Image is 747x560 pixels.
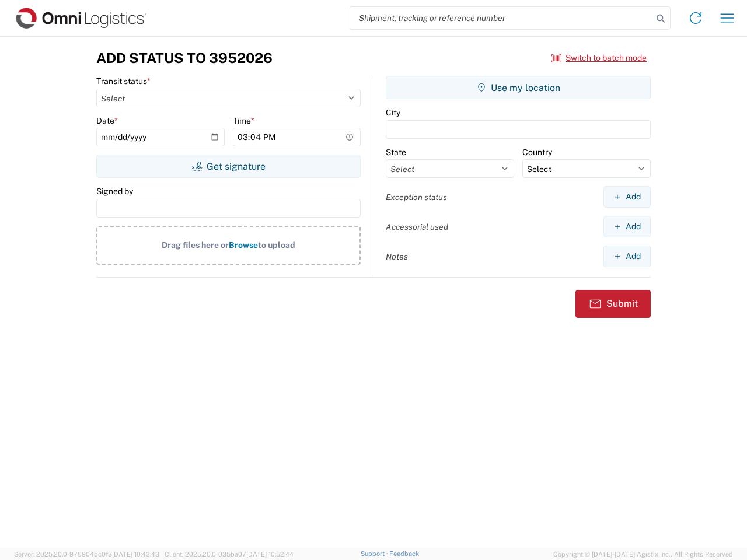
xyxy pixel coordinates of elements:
[386,222,448,232] label: Accessorial used
[14,551,159,558] span: Server: 2025.20.0-970904bc0f3
[96,50,273,66] h3: Add Status to 3952026
[112,551,159,558] span: [DATE] 10:43:43
[603,186,651,208] button: Add
[165,551,294,558] span: Client: 2025.20.0-035ba07
[386,251,408,262] label: Notes
[233,116,254,126] label: Time
[575,290,651,318] button: Submit
[96,116,118,126] label: Date
[386,76,651,99] button: Use my location
[386,107,400,118] label: City
[553,549,733,559] span: Copyright © [DATE]-[DATE] Agistix Inc., All Rights Reserved
[522,147,552,157] label: Country
[603,246,651,267] button: Add
[96,155,361,178] button: Get signature
[96,186,133,197] label: Signed by
[96,76,151,86] label: Transit status
[350,7,652,29] input: Shipment, tracking or reference number
[162,240,229,250] span: Drag files here or
[386,147,406,157] label: State
[229,240,258,250] span: Browse
[386,192,447,202] label: Exception status
[258,240,295,250] span: to upload
[246,551,294,558] span: [DATE] 10:52:44
[389,550,419,557] a: Feedback
[361,550,390,557] a: Support
[551,48,647,68] button: Switch to batch mode
[603,216,651,237] button: Add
